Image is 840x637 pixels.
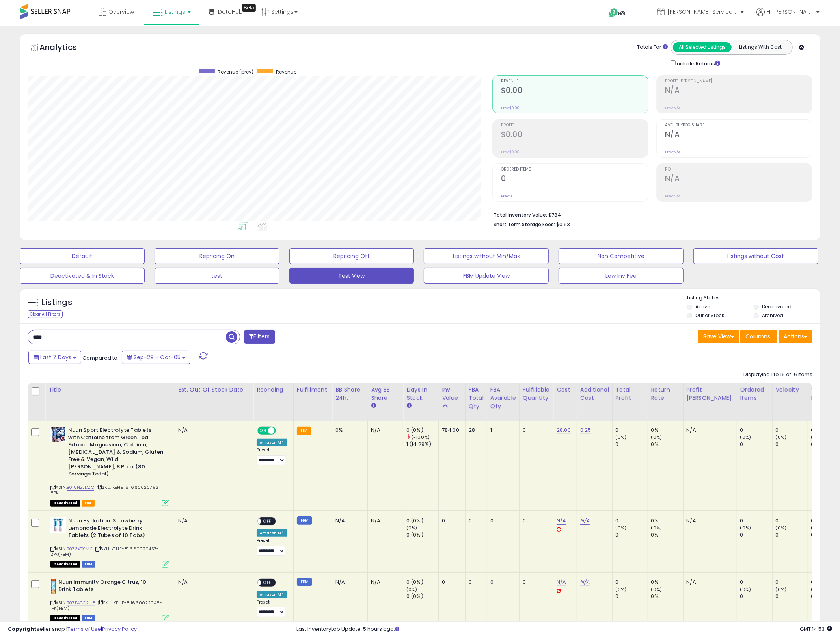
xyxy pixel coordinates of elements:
div: 0% [651,441,683,448]
div: Cost [557,386,574,394]
span: ON [258,427,268,434]
span: Avg. Buybox Share [665,123,812,128]
button: Non Competitive [559,248,684,264]
span: FBA [82,500,95,507]
div: 0% [651,593,683,600]
a: N/A [580,517,590,525]
small: Prev: 0 [501,194,512,199]
h2: N/A [665,174,812,185]
a: 0.25 [580,426,591,434]
div: 28 [469,427,481,434]
div: Days In Stock [406,386,435,402]
button: test [155,268,279,284]
span: FBM [82,561,96,568]
button: Repricing Off [289,248,414,264]
span: Overview [108,8,134,16]
small: (0%) [616,434,627,440]
div: 0 [442,579,459,586]
p: N/A [178,427,247,434]
div: 0 [740,517,772,524]
small: (0%) [651,525,662,531]
button: Save View [698,330,739,343]
small: (-100%) [412,434,430,440]
div: 0 (0%) [406,579,438,586]
div: 0 [776,517,808,524]
div: Total Profit [616,386,644,402]
p: N/A [178,579,247,586]
small: Prev: N/A [665,194,680,199]
div: 0 [442,517,459,524]
button: Actions [779,330,812,343]
h5: Listings [42,297,72,308]
span: DataHub [218,8,243,16]
div: Ordered Items [740,386,769,402]
div: 0 [776,441,808,448]
div: ASIN: [50,427,169,505]
div: N/A [371,579,397,586]
div: N/A [371,517,397,524]
div: ASIN: [50,517,169,567]
div: Additional Cost [580,386,609,402]
div: Clear All Filters [28,310,63,318]
div: 0 [616,531,648,539]
div: 0 [776,531,808,539]
div: 0% [651,531,683,539]
div: 1 (14.29%) [406,441,438,448]
button: Deactivated & In Stock [20,268,145,284]
span: ROI [665,167,812,172]
span: Help [618,10,629,17]
small: (0%) [776,586,787,592]
button: Low Inv Fee [559,268,684,284]
div: 0 [469,517,481,524]
div: 0 [776,427,808,434]
span: Columns [745,332,770,340]
strong: Copyright [8,625,37,633]
div: N/A [687,579,731,586]
span: All listings that are unavailable for purchase on Amazon for any reason other than out-of-stock [50,561,80,568]
span: Revenue (prev) [218,69,253,75]
h2: N/A [665,86,812,97]
div: N/A [687,517,731,524]
div: 0 (0%) [406,593,438,600]
li: $784 [494,210,806,219]
div: 0 [776,579,808,586]
a: 28.00 [557,426,571,434]
small: (0%) [651,434,662,440]
span: | SKU: KEHE-811660020792-8PK [50,484,161,496]
span: Profit [PERSON_NAME] [665,79,812,84]
small: (0%) [811,586,822,592]
div: BB Share 24h. [335,386,364,402]
small: FBM [297,516,312,525]
img: 51nPhi5I-JL._SL40_.jpg [50,427,66,442]
span: | SKU: KEHE-811660020457-2PK(FBM) [50,546,159,557]
label: Out of Stock [695,312,724,319]
div: Preset: [257,600,287,617]
div: Return Rate [651,386,680,402]
small: FBA [297,427,311,435]
div: Repricing [257,386,290,394]
button: Listings With Cost [731,42,790,52]
b: Nuun Sport Electrolyte Tablets with Caffeine from Green Tea Extract, Magnesium, Calcium, [MEDICAL... [68,427,164,480]
small: Avg BB Share. [371,402,376,409]
div: Include Returns [665,59,730,67]
h5: Analytics [39,42,92,55]
button: Last 7 Days [28,351,81,364]
small: (0%) [406,586,417,592]
div: 0 [776,593,808,600]
button: Test View [289,268,414,284]
div: 0 [740,531,772,539]
small: Days In Stock. [406,402,411,409]
div: Last InventoryLab Update: 5 hours ago. [296,626,832,633]
div: Profit [PERSON_NAME] [687,386,734,402]
span: Profit [501,123,648,128]
span: OFF [275,427,287,434]
a: Help [603,2,644,26]
span: Listings [165,8,185,16]
div: N/A [371,427,397,434]
label: Archived [762,312,783,319]
div: Tooltip anchor [242,4,256,12]
small: (0%) [740,586,751,592]
span: Revenue [501,79,648,84]
div: 0 [523,517,547,524]
a: N/A [580,578,590,586]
